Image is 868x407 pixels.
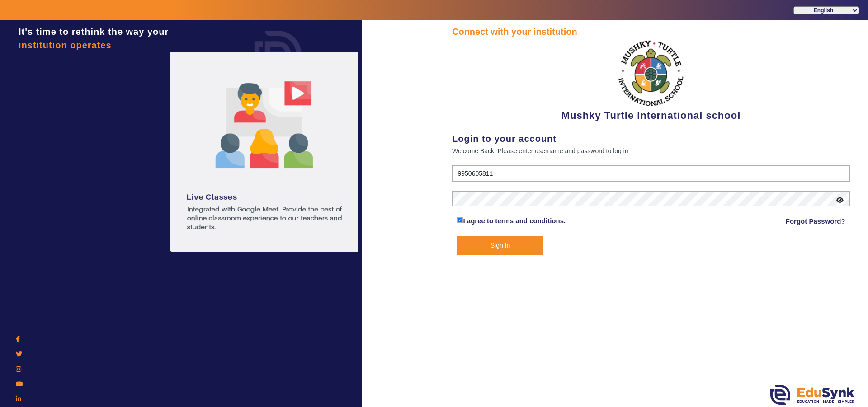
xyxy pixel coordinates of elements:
[452,38,850,123] div: Mushky Turtle International school
[170,52,359,252] img: login1.png
[617,38,685,108] img: f2cfa3ea-8c3d-4776-b57d-4b8cb03411bc
[452,165,850,182] input: User Name
[244,20,312,88] img: login.png
[463,217,566,225] a: I agree to terms and conditions.
[19,40,112,50] span: institution operates
[457,236,543,255] button: Sign In
[452,145,850,156] div: Welcome Back, Please enter username and password to log in
[770,385,854,405] img: edusynk.png
[452,132,850,145] div: Login to your account
[786,216,845,227] a: Forgot Password?
[452,25,850,38] div: Connect with your institution
[19,27,169,37] span: It's time to rethink the way your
